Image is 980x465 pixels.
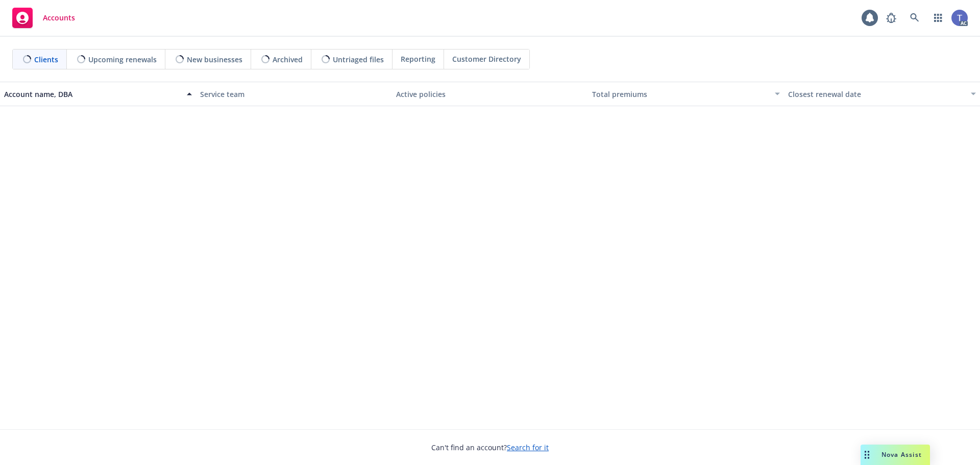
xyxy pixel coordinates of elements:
a: Accounts [8,4,79,32]
span: Accounts [43,14,75,22]
a: Search for it [507,443,549,452]
span: Nova Assist [881,450,922,459]
button: Nova Assist [861,445,930,465]
a: Report a Bug [881,8,901,28]
span: Can't find an account? [431,442,549,453]
div: Service team [200,89,388,100]
span: New businesses [187,54,242,65]
div: Active policies [396,89,584,100]
button: Active policies [392,82,588,106]
span: Upcoming renewals [88,54,157,65]
div: Closest renewal date [788,89,965,100]
button: Total premiums [588,82,784,106]
div: Drag to move [861,445,873,465]
button: Closest renewal date [784,82,980,106]
a: Switch app [928,8,948,28]
div: Total premiums [592,89,769,100]
img: photo [951,10,968,26]
button: Service team [196,82,392,106]
span: Clients [34,54,58,65]
span: Untriaged files [333,54,384,65]
span: Archived [273,54,303,65]
a: Search [904,8,925,28]
div: Account name, DBA [4,89,181,100]
span: Customer Directory [452,54,521,64]
span: Reporting [401,54,435,64]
